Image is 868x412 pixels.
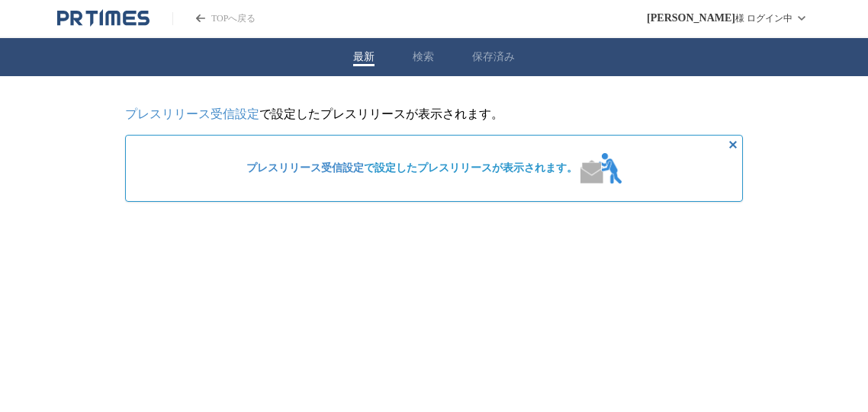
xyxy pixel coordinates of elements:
span: [PERSON_NAME] [647,12,735,24]
button: 検索 [413,50,434,64]
a: プレスリリース受信設定 [125,107,259,120]
a: PR TIMESのトップページはこちら [172,12,256,25]
button: 非表示にする [724,136,742,154]
a: PR TIMESのトップページはこちら [57,9,149,27]
span: で設定したプレスリリースが表示されます。 [246,161,577,175]
p: で設定したプレスリリースが表示されます。 [125,107,743,123]
button: 保存済み [472,50,515,64]
a: プレスリリース受信設定 [246,162,364,174]
button: 最新 [353,50,375,64]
